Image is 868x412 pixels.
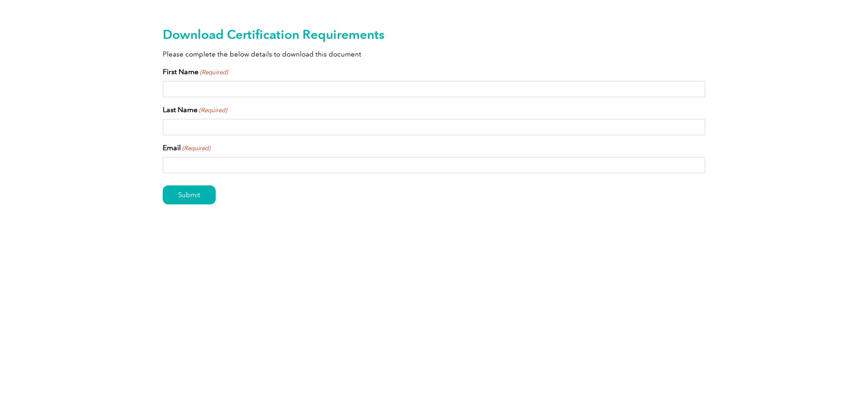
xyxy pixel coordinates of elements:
h2: Download Certification Requirements [163,27,705,42]
span: (Required) [199,68,228,77]
span: (Required) [198,106,227,115]
span: (Required) [182,144,211,153]
label: Last Name [163,104,227,115]
p: Please complete the below details to download this document [163,49,705,59]
label: Email [163,142,210,153]
label: First Name [163,66,228,77]
input: Submit [163,185,216,204]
